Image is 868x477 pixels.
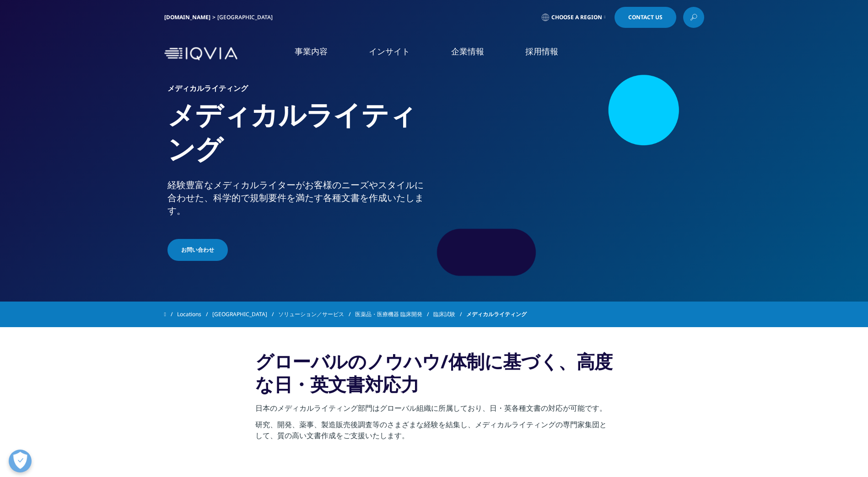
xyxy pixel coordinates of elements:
span: Choose a Region [551,14,602,21]
span: Contact Us [628,15,663,20]
a: インサイト [369,46,410,57]
h3: グローバルのノウハウ/体制に基づく、高度な日・英文書対応力 [255,350,613,403]
span: メディカルライティング [466,306,527,323]
h6: メディカルライティング [167,85,431,97]
a: Locations [177,306,212,323]
a: 臨床試験 [433,306,466,323]
a: ソリューション／サービス [278,306,355,323]
p: 日本のメディカルライティング部門はグローバル組織に所属しており、日・英各種文書の対応が可能です。 [255,403,613,419]
a: 事業内容 [295,46,328,57]
button: 優先設定センターを開く [9,450,32,472]
a: [DOMAIN_NAME] [164,13,210,21]
a: 医薬品・医療機器 臨床開発 [355,306,433,323]
a: [GEOGRAPHIC_DATA] [212,306,278,323]
div: [GEOGRAPHIC_DATA] [217,14,276,21]
nav: Primary [241,32,704,75]
p: 経験豊富なメディカルライターがお客様のニーズやスタイルに合わせた、科学的で規制要件を満たす各種文書を作成いたします。 [167,179,431,223]
a: 企業情報 [451,46,484,57]
p: 研究、開発、薬事、製造販売後調査等のさまざまな経験を結集し、メディカルライティングの専門家集団として、質の高い文書作成をご支援いたします。 [255,419,613,446]
a: お問い合わせ [167,239,228,261]
span: お問い合わせ [181,246,214,254]
img: 454_custom-photo_female-wearing-smart-watch-analyzing-information_600.jpg [456,85,701,267]
h1: メディカルライティング [167,97,431,179]
a: 採用情報 [525,46,558,57]
a: Contact Us [615,7,676,28]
